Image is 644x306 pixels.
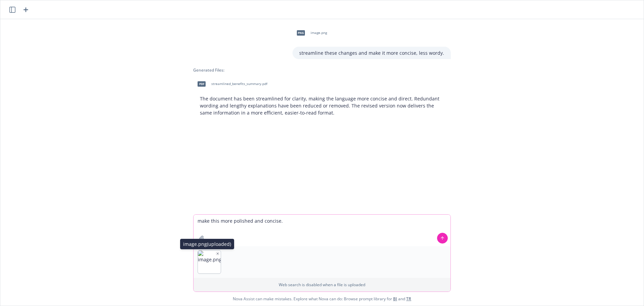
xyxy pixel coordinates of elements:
div: pdfstreamlined_benefits_summary.pdf [193,76,269,92]
span: pdf [198,81,206,86]
span: Nova Assist can make mistakes. Explore what Nova can do: Browse prompt library for and [3,292,641,306]
span: streamlined_benefits_summary.pdf [211,82,267,86]
textarea: make this more polished and concise. [194,215,450,246]
span: png [297,30,305,35]
div: pngimage.png [292,25,328,41]
span: image.png [311,31,327,35]
div: Generated Files: [193,67,451,73]
p: Web search is disabled when a file is uploaded [198,282,446,288]
p: The document has been streamlined for clarity, making the language more concise and direct. Redun... [200,95,444,116]
a: TR [406,296,411,302]
p: streamline these changes and make it more concise, less wordy. [299,49,444,56]
a: BI [393,296,397,302]
img: image.png [198,251,221,273]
